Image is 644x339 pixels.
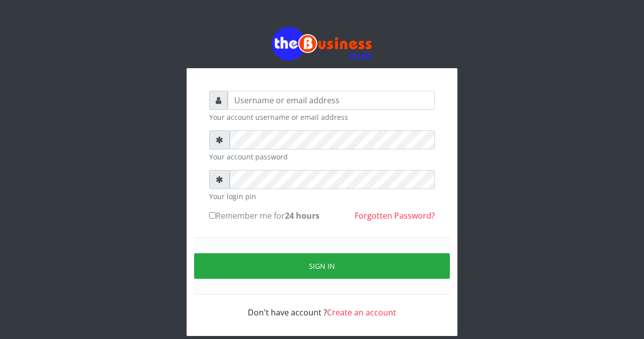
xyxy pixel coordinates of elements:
a: Forgotten Password? [355,210,435,221]
input: Username or email address [228,91,435,110]
div: Don't have account ? [209,294,435,318]
input: Remember me for24 hours [209,212,216,219]
label: Remember me for [209,210,319,222]
b: 24 hours [285,210,319,221]
small: Your account username or email address [209,112,435,122]
a: Create an account [327,307,396,318]
small: Your account password [209,151,435,162]
small: Your login pin [209,191,435,202]
button: Sign in [194,253,450,279]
